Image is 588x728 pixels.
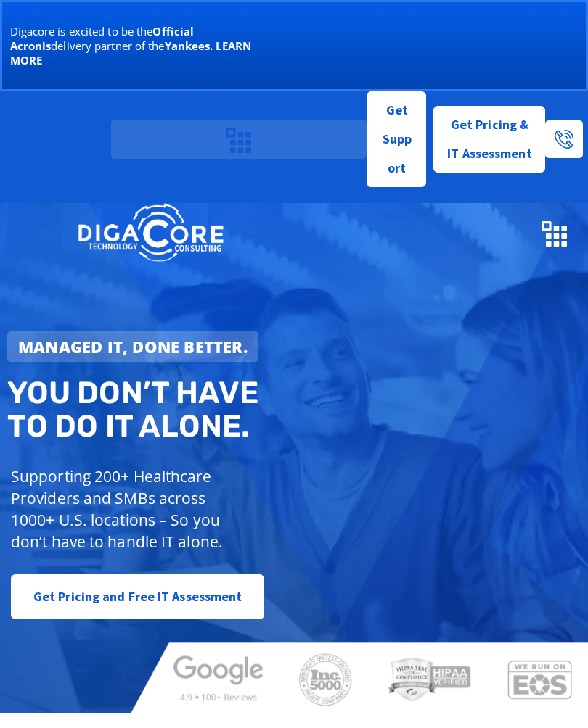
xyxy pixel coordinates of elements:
[78,202,224,265] img: DigaCore Technology Consulting
[11,466,245,553] p: Supporting 200+ Healthcare Providers and SMBs across 1000+ U.S. locations – So you don’t have to ...
[445,110,534,168] span: Get Pricing & IT Assessment
[535,213,573,253] div: Menu Toggle
[7,376,298,443] h2: You don’t have to do IT alone.
[379,96,415,183] span: Get Support
[10,24,265,67] p: Digacore is excited to be the delivery partner of the
[220,120,258,160] div: Menu Toggle
[367,91,426,187] a: Get Support
[11,574,264,619] a: Get Pricing and Free IT Assessment
[10,24,195,53] b: Official Acronis
[33,582,242,611] span: Get Pricing and Free IT Assessment
[10,38,251,67] a: LEARN MORE
[309,10,549,82] img: Acronis
[18,336,248,357] strong: Managed IT, done better.
[7,331,258,362] a: Managed IT, done better.
[165,38,213,53] b: Yankees.
[22,129,69,149] img: DigaCore Technology Consulting
[433,106,545,173] a: Get Pricing & IT Assessment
